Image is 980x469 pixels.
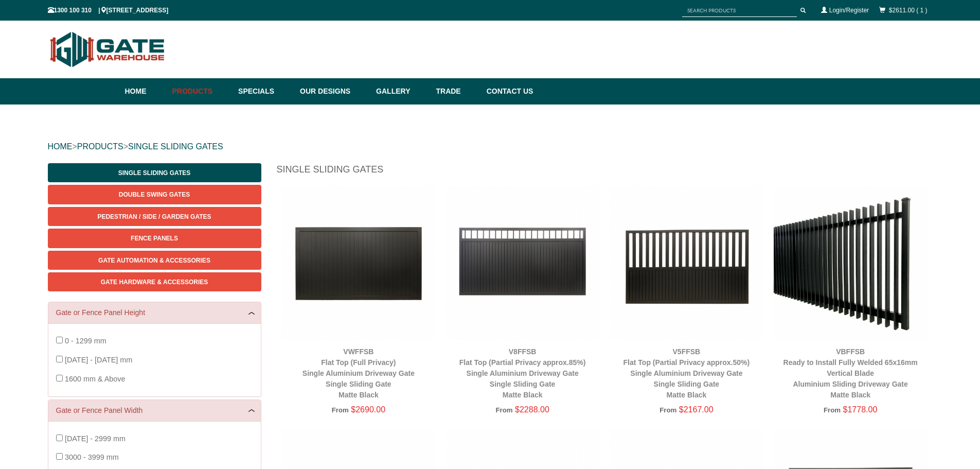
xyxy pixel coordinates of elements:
a: Pedestrian / Side / Garden Gates [48,207,261,226]
span: Double Swing Gates [119,191,190,198]
a: Login/Register [829,7,869,14]
img: VBFFSB - Ready to Install Fully Welded 65x16mm Vertical Blade - Aluminium Sliding Driveway Gate -... [774,186,928,340]
span: $2167.00 [679,405,714,414]
a: Trade [431,78,481,105]
a: Fence Panels [48,229,261,248]
a: Double Swing Gates [48,185,261,204]
a: V8FFSBFlat Top (Partial Privacy approx.85%)Single Aluminium Driveway GateSingle Sliding GateMatte... [459,348,586,399]
a: SINGLE SLIDING GATES [128,142,223,151]
span: $2288.00 [515,405,549,414]
span: 1600 mm & Above [65,375,126,383]
a: V5FFSBFlat Top (Partial Privacy approx.50%)Single Aluminium Driveway GateSingle Sliding GateMatte... [623,348,750,399]
span: [DATE] - 2999 mm [65,435,126,443]
img: V8FFSB - Flat Top (Partial Privacy approx.85%) - Single Aluminium Driveway Gate - Single Sliding ... [446,186,599,340]
a: Gate Hardware & Accessories [48,272,261,291]
span: From [332,406,349,414]
a: Gate Automation & Accessories [48,251,261,270]
a: Gallery [371,78,431,105]
a: Products [167,78,234,105]
span: From [660,406,676,414]
input: SEARCH PRODUCTS [682,4,797,17]
img: V5FFSB - Flat Top (Partial Privacy approx.50%) - Single Aluminium Driveway Gate - Single Sliding ... [610,186,763,340]
span: 0 - 1299 mm [65,337,106,345]
span: 1300 100 310 | [STREET_ADDRESS] [48,7,169,14]
span: $1778.00 [843,405,878,414]
a: HOME [48,142,73,151]
a: Gate or Fence Panel Width [56,405,253,416]
span: Pedestrian / Side / Garden Gates [97,213,211,220]
span: From [495,406,512,414]
span: Single Sliding Gates [118,169,190,177]
a: Single Sliding Gates [48,163,261,182]
a: Specials [233,78,295,105]
span: [DATE] - [DATE] mm [65,356,132,364]
a: Contact Us [482,78,533,105]
span: Fence Panels [131,235,178,242]
img: VWFFSB - Flat Top (Full Privacy) - Single Aluminium Driveway Gate - Single Sliding Gate - Matte B... [282,186,436,340]
img: Gate Warehouse [48,26,168,73]
a: Gate or Fence Panel Height [56,307,253,318]
h1: Single Sliding Gates [277,163,933,181]
a: VBFFSBReady to Install Fully Welded 65x16mm Vertical BladeAluminium Sliding Driveway GateMatte Black [783,348,918,399]
div: > > [48,130,933,163]
span: From [824,406,841,414]
a: PRODUCTS [77,142,123,151]
span: 3000 - 3999 mm [65,453,119,461]
a: Home [125,78,167,105]
a: Our Designs [295,78,371,105]
span: Gate Hardware & Accessories [101,279,208,286]
a: $2611.00 ( 1 ) [889,7,928,14]
span: Gate Automation & Accessories [98,257,210,264]
span: $2690.00 [351,405,385,414]
a: VWFFSBFlat Top (Full Privacy)Single Aluminium Driveway GateSingle Sliding GateMatte Black [302,348,415,399]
